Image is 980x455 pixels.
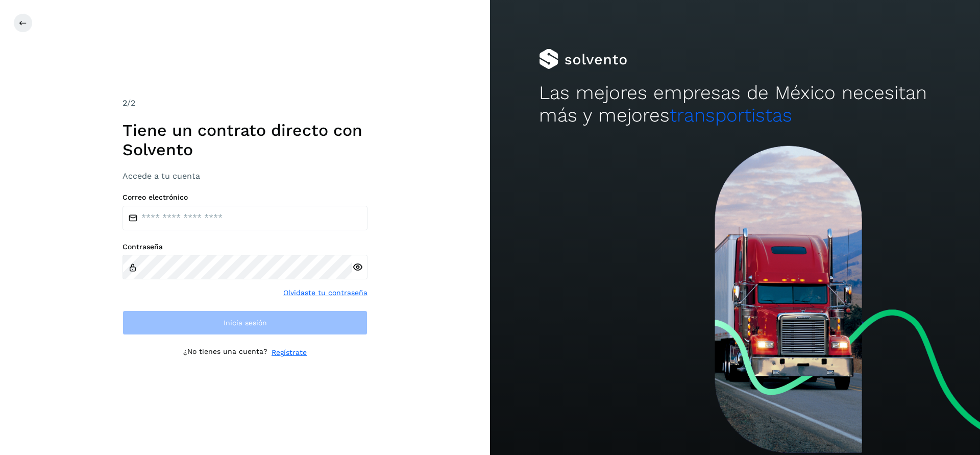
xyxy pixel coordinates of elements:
div: /2 [122,97,367,109]
h1: Tiene un contrato directo con Solvento [122,121,367,160]
p: ¿No tienes una cuenta? [183,347,267,358]
span: Inicia sesión [224,319,267,326]
label: Contraseña [122,243,367,251]
a: Olvidaste tu contraseña [283,288,367,298]
h3: Accede a tu cuenta [122,171,367,181]
span: transportistas [670,104,792,126]
label: Correo electrónico [122,193,367,202]
a: Regístrate [272,347,307,358]
span: 2 [122,98,127,108]
button: Inicia sesión [122,310,367,335]
h2: Las mejores empresas de México necesitan más y mejores [539,82,931,127]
